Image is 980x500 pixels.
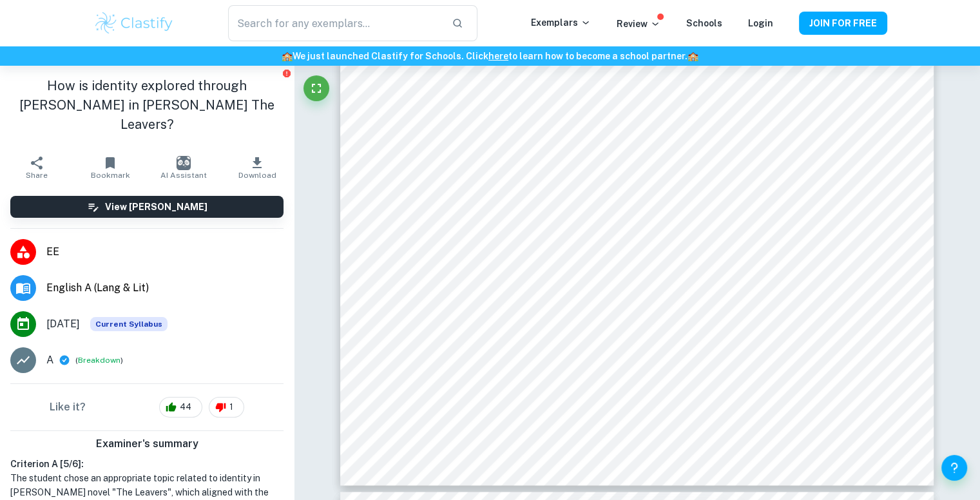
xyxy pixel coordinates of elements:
span: AI Assistant [160,171,207,180]
span: ( ) [75,354,123,367]
a: here [488,51,508,61]
div: 44 [159,397,202,418]
span: English A (Lang & Lit) [46,280,283,296]
button: Download [220,149,294,186]
button: JOIN FOR FREE [799,12,887,35]
img: Clastify logo [93,10,175,36]
h6: View [PERSON_NAME] [105,200,207,214]
div: 1 [209,397,244,418]
span: 44 [173,401,198,414]
a: Schools [686,18,722,28]
p: Review [617,17,660,31]
span: EE [46,244,283,260]
h6: Like it? [50,399,86,415]
h6: Examiner's summary [5,436,289,452]
button: Help and Feedback [941,455,967,481]
span: Current Syllabus [90,317,168,331]
h6: We just launched Clastify for Schools. Click to learn how to become a school partner. [3,49,977,63]
span: [DATE] [46,316,80,332]
h6: Criterion A [ 5 / 6 ]: [10,457,283,471]
span: 🏫 [687,51,698,61]
p: A [46,352,53,368]
button: Bookmark [73,149,147,186]
div: This exemplar is based on the current syllabus. Feel free to refer to it for inspiration/ideas wh... [90,317,168,331]
button: Fullscreen [303,75,329,101]
input: Search for any exemplars... [228,5,441,41]
span: Bookmark [91,171,130,180]
button: Report issue [282,68,291,78]
p: Exemplars [531,15,591,30]
h1: How is identity explored through [PERSON_NAME] in [PERSON_NAME] The Leavers? [10,76,283,134]
span: Share [26,171,48,180]
span: 1 [222,401,240,414]
img: AI Assistant [177,156,191,170]
span: Download [238,171,276,180]
button: Breakdown [78,354,120,366]
span: 🏫 [282,51,293,61]
button: View [PERSON_NAME] [10,196,283,218]
button: AI Assistant [147,149,220,186]
a: Login [748,18,773,28]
